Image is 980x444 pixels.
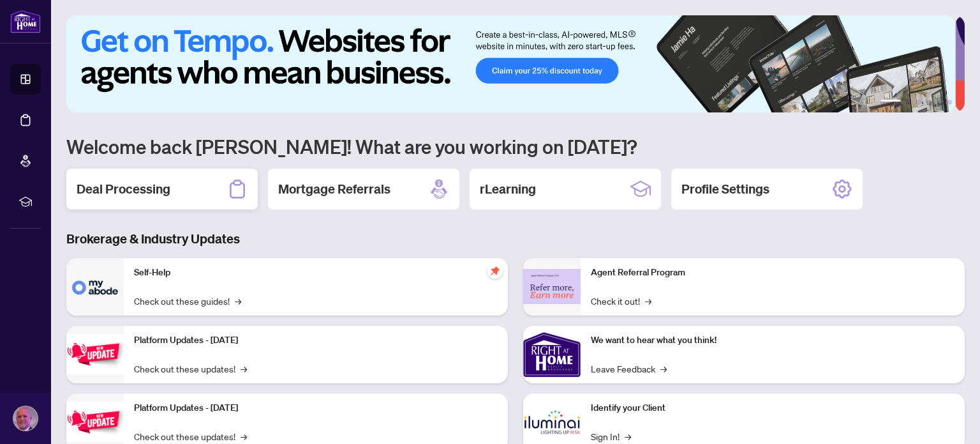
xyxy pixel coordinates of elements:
span: → [241,429,247,443]
img: Platform Updates - July 8, 2025 [66,402,124,442]
button: 3 [916,100,921,105]
img: logo [10,10,41,33]
a: Check it out!→ [591,294,651,308]
img: Slide 0 [66,15,955,112]
p: Platform Updates - [DATE] [134,333,498,348]
h1: Welcome back [PERSON_NAME]! What are you working on [DATE]? [66,134,965,158]
img: We want to hear what you think! [523,326,581,383]
h2: Profile Settings [681,180,769,198]
p: Platform Updates - [DATE] [134,401,498,415]
a: Check out these updates!→ [134,429,247,443]
button: 4 [926,100,932,105]
span: → [645,294,651,308]
h2: Mortgage Referrals [278,180,390,198]
img: Agent Referral Program [523,269,581,304]
img: Platform Updates - July 21, 2025 [66,334,124,374]
h2: rLearning [480,180,536,198]
p: Identify your Client [591,401,954,415]
span: pushpin [487,263,503,279]
a: Check out these guides!→ [134,294,241,308]
span: → [235,294,241,308]
button: 2 [906,100,911,105]
span: → [625,429,631,443]
button: 1 [880,100,901,105]
p: Self-Help [134,266,498,280]
a: Check out these updates!→ [134,362,247,376]
p: Agent Referral Program [591,266,954,280]
img: Self-Help [66,258,124,316]
h2: Deal Processing [77,180,170,198]
button: 6 [947,100,952,105]
button: Open asap [929,399,967,438]
a: Leave Feedback→ [591,362,667,376]
a: Sign In!→ [591,429,631,443]
h3: Brokerage & Industry Updates [66,230,965,248]
span: → [241,362,247,376]
img: Profile Icon [13,406,38,431]
p: We want to hear what you think! [591,333,954,348]
span: → [660,362,667,376]
button: 5 [937,100,942,105]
